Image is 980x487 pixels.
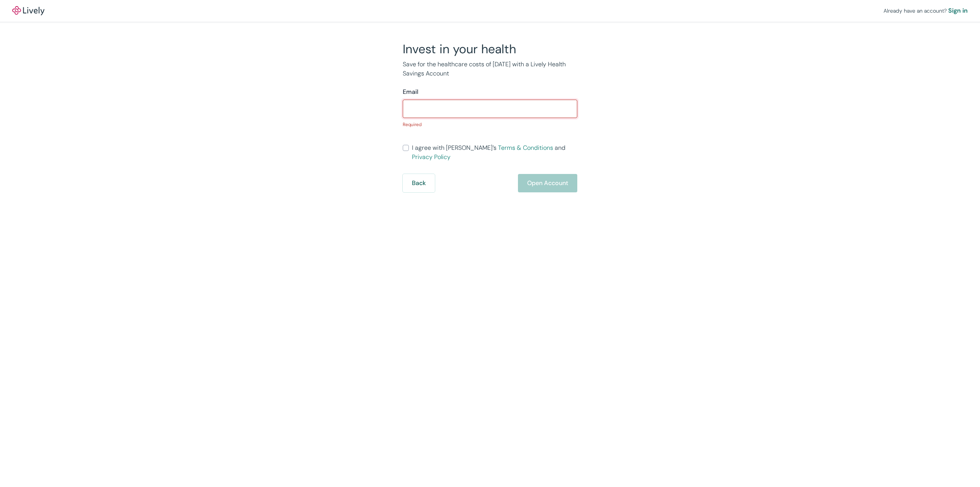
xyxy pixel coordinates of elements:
a: Privacy Policy [412,153,451,161]
a: Terms & Conditions [498,144,553,152]
img: Lively [12,6,44,15]
div: Already have an account? [884,6,968,15]
h2: Invest in your health [403,41,577,57]
a: Sign in [948,6,968,15]
button: Back [403,174,435,192]
p: Save for the healthcare costs of [DATE] with a Lively Health Savings Account [403,60,577,78]
label: Email [403,87,418,97]
a: LivelyLively [12,6,44,15]
p: Required [403,121,577,128]
span: I agree with [PERSON_NAME]’s and [412,143,577,162]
